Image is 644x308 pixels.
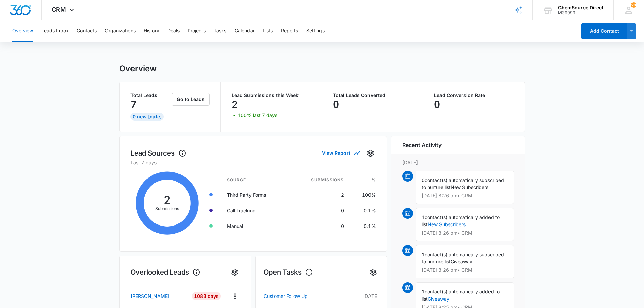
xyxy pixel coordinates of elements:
[333,93,412,98] p: Total Leads Converted
[281,20,298,42] button: Reports
[214,20,226,42] button: Tasks
[631,2,636,8] span: 28
[41,20,69,42] button: Leads Inbox
[130,99,137,110] p: 7
[422,231,508,235] p: [DATE] 8:26 pm • CRM
[368,267,379,278] button: Settings
[12,20,33,42] button: Overview
[365,148,376,159] button: Settings
[422,177,425,183] span: 0
[451,184,488,190] span: New Subscribers
[290,203,350,218] td: 0
[558,5,603,10] div: account name
[290,187,350,203] td: 2
[221,218,290,234] td: Manual
[422,214,500,227] span: contact(s) automatically added to list
[172,96,210,102] a: Go to Leads
[290,218,350,234] td: 0
[350,187,376,203] td: 100%
[428,221,466,227] a: New Subscribers
[130,148,186,158] h1: Lead Sources
[422,289,425,294] span: 1
[428,296,449,302] a: Giveaway
[422,252,504,264] span: contact(s) automatically subscribed to nurture list
[333,99,339,110] p: 0
[77,20,97,42] button: Contacts
[422,268,508,273] p: [DATE] 8:26 pm • CRM
[434,99,440,110] p: 0
[350,173,376,187] th: %
[130,267,200,277] h1: Overlooked Leads
[188,20,206,42] button: Projects
[172,93,210,106] button: Go to Leads
[232,99,238,110] p: 2
[221,173,290,187] th: Source
[434,93,514,98] p: Lead Conversion Rate
[52,6,66,13] span: CRM
[192,292,221,300] div: 1083 Days
[144,20,159,42] button: History
[264,267,313,277] h1: Open Tasks
[422,252,425,257] span: 1
[105,20,136,42] button: Organizations
[130,113,164,121] div: 0 New [DATE]
[264,292,342,300] a: Customer Follow Up
[230,291,240,301] button: Actions
[581,23,627,39] button: Add Contact
[631,2,636,8] div: notifications count
[422,193,508,198] p: [DATE] 8:26 pm • CRM
[232,93,311,98] p: Lead Submissions this Week
[322,147,360,159] button: View Report
[422,177,504,190] span: contact(s) automatically subscribed to nurture list
[167,20,180,42] button: Deals
[306,20,325,42] button: Settings
[263,20,273,42] button: Lists
[451,259,472,264] span: Giveaway
[350,218,376,234] td: 0.1%
[221,203,290,218] td: Call Tracking
[221,187,290,203] td: Third Party Forms
[402,141,442,149] h6: Recent Activity
[558,10,603,15] div: account id
[235,20,255,42] button: Calendar
[130,292,169,300] p: [PERSON_NAME]
[422,289,500,302] span: contact(s) automatically added to list
[422,214,425,220] span: 1
[342,292,379,300] p: [DATE]
[402,159,514,166] p: [DATE]
[130,292,187,300] a: [PERSON_NAME]
[130,159,376,166] p: Last 7 days
[119,64,157,74] h1: Overview
[229,267,240,278] button: Settings
[290,173,350,187] th: Submissions
[130,93,171,98] p: Total Leads
[238,113,277,118] p: 100% last 7 days
[350,203,376,218] td: 0.1%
